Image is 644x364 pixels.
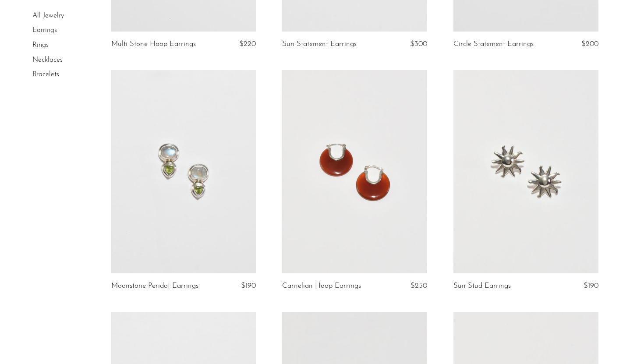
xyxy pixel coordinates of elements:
[453,282,511,290] a: Sun Stud Earrings
[32,12,64,19] a: All Jewelry
[584,282,598,290] span: $190
[111,40,196,48] a: Multi Stone Hoop Earrings
[32,57,63,64] a: Necklaces
[282,282,361,290] a: Carnelian Hoop Earrings
[239,40,256,48] span: $220
[282,40,357,48] a: Sun Statement Earrings
[410,282,427,290] span: $250
[32,27,57,34] a: Earrings
[241,282,256,290] span: $190
[453,40,534,48] a: Circle Statement Earrings
[32,71,59,78] a: Bracelets
[581,40,598,48] span: $200
[111,282,198,290] a: Moonstone Peridot Earrings
[32,42,49,49] a: Rings
[410,40,427,48] span: $300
